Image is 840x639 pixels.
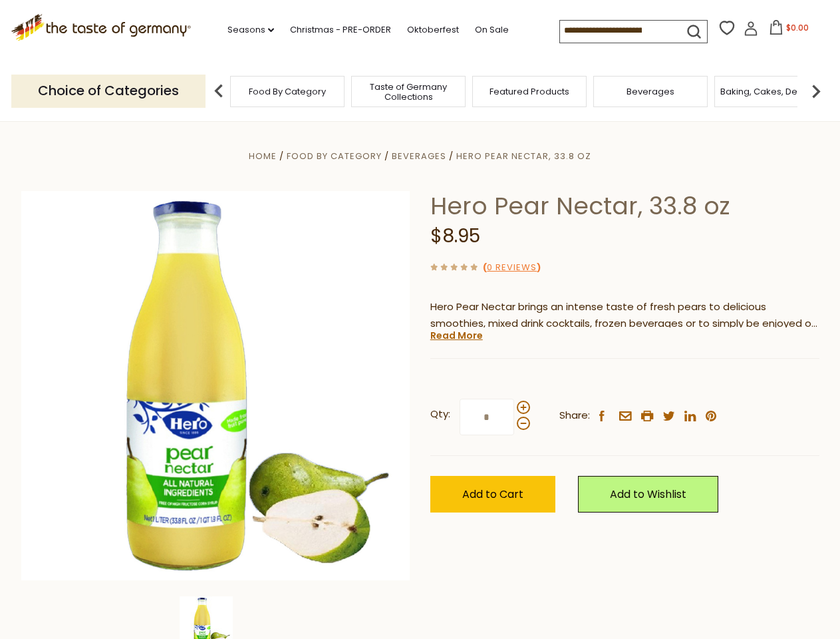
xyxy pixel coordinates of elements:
[430,299,819,332] p: Hero Pear Nectar brings an intense taste of fresh pears to delicious smoothies, mixed drink cockt...
[11,75,206,107] p: Choice of Categories
[287,150,382,162] a: Food By Category
[227,23,274,37] a: Seasons
[249,150,277,162] a: Home
[206,78,232,105] img: previous arrow
[462,487,523,502] span: Add to Cart
[720,87,823,97] a: Baking, Cakes, Desserts
[803,78,829,105] img: next arrow
[578,476,718,513] a: Add to Wishlist
[456,150,591,162] a: Hero Pear Nectar, 33.8 oz
[249,87,326,97] a: Food By Category
[786,22,809,33] span: $0.00
[627,87,674,97] a: Beverages
[430,476,555,513] button: Add to Cart
[559,407,590,424] span: Share:
[487,261,537,275] a: 0 Reviews
[430,223,480,249] span: $8.95
[407,23,459,37] a: Oktoberfest
[483,261,541,274] span: ( )
[430,329,483,342] a: Read More
[430,406,450,423] strong: Qty:
[490,87,569,97] a: Featured Products
[21,191,410,580] img: Hero Pear Nectar, 33.8 oz
[355,82,462,102] a: Taste of Germany Collections
[290,23,391,37] a: Christmas - PRE-ORDER
[460,399,514,435] input: Qty:
[430,191,819,221] h1: Hero Pear Nectar, 33.8 oz
[475,23,509,37] a: On Sale
[392,150,446,162] a: Beverages
[761,20,817,40] button: $0.00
